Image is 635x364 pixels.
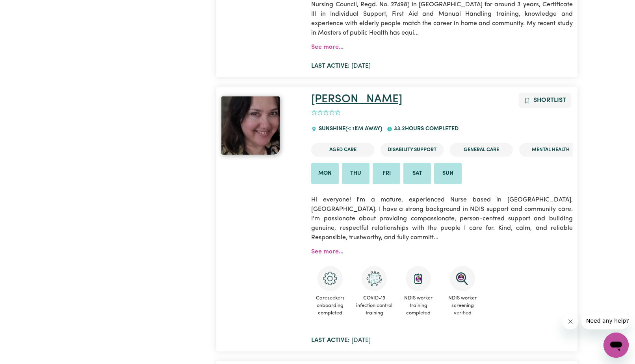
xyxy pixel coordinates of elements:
[311,143,374,157] li: Aged Care
[563,314,578,329] iframe: Close message
[311,108,341,117] div: add rating by typing an integer from 0 to 5 or pressing arrow keys
[221,96,302,155] a: Rita
[362,266,387,291] img: CS Academy: COVID-19 Infection Control Training course completed
[403,163,431,184] li: Available on Sat
[533,97,566,103] span: Shortlist
[311,190,572,247] p: Hi everyone! I'm a mature, experienced Nurse based in [GEOGRAPHIC_DATA], [GEOGRAPHIC_DATA]. I hav...
[342,163,369,184] li: Available on Thu
[311,249,343,255] a: See more...
[311,118,386,140] div: SUNSHINE
[406,266,431,291] img: CS Academy: Introduction to NDIS Worker Training course completed
[311,337,350,344] b: Last active:
[311,291,349,320] span: Careseekers onboarding completed
[450,143,513,157] li: General Care
[5,6,48,12] span: Need any help?
[311,337,371,344] span: [DATE]
[519,143,582,157] li: Mental Health
[345,126,382,132] span: (< 1km away)
[444,291,481,320] span: NDIS worker screening verified
[603,333,629,358] iframe: Button to launch messaging window
[311,94,402,105] a: [PERSON_NAME]
[399,291,437,320] span: NDIS worker training completed
[519,93,571,108] button: Add to shortlist
[373,163,400,184] li: Available on Fri
[311,163,339,184] li: Available on Mon
[311,63,371,69] span: [DATE]
[317,266,343,291] img: CS Academy: Careseekers Onboarding course completed
[311,44,343,50] a: See more...
[450,266,475,291] img: NDIS Worker Screening Verified
[221,96,280,155] img: View Rita's profile
[581,312,629,329] iframe: Message from company
[381,143,444,157] li: Disability Support
[355,291,393,320] span: COVID-19 infection control training
[434,163,462,184] li: Available on Sun
[387,118,463,140] div: 33.2 hours completed
[311,63,350,69] b: Last active:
